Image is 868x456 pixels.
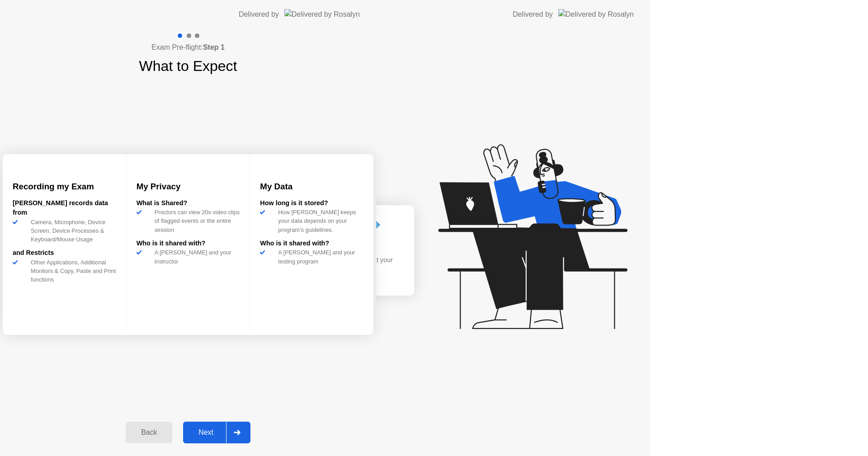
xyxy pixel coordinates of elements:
button: Back [126,422,172,443]
h3: Recording my Exam [13,180,116,193]
div: Camera, Microphone, Device Screen, Device Processes & Keyboard/Mouse Usage [27,218,116,244]
div: A [PERSON_NAME] and your instructor [151,248,240,265]
div: How [PERSON_NAME] keeps your data depends on your program’s guidelines. [274,208,363,234]
div: Other Applications, Additional Monitors & Copy, Paste and Print functions [27,258,116,284]
img: Delivered by Rosalyn [284,9,360,19]
div: A [PERSON_NAME] and your testing program [274,248,363,265]
h3: My Privacy [137,180,240,193]
div: Who is it shared with? [137,239,240,249]
div: Back [128,428,170,437]
div: What is Shared? [137,198,240,208]
div: Next [186,428,226,437]
div: Delivered by [239,9,279,20]
div: and Restricts [13,248,116,258]
b: Step 1 [203,43,225,51]
div: [PERSON_NAME] records data from [13,198,116,218]
h3: My Data [260,180,363,193]
button: Next [183,422,250,443]
div: How long is it stored? [260,198,363,208]
div: Who is it shared with? [260,239,363,249]
img: Delivered by Rosalyn [558,9,634,19]
h4: Exam Pre-flight: [151,42,225,53]
div: Proctors can view 20s video clips of flagged events or the entire session [151,208,240,234]
h1: What to Expect [139,55,237,77]
div: Delivered by [513,9,553,20]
